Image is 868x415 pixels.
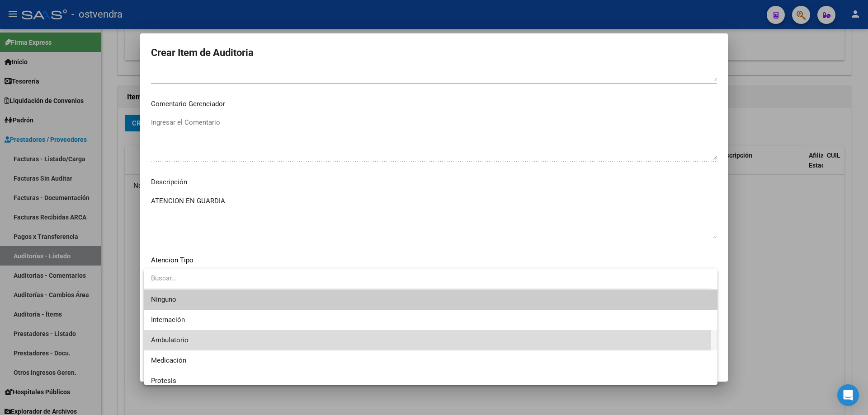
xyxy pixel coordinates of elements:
[144,268,711,289] input: dropdown search
[151,356,186,364] span: Medicación
[151,289,710,310] span: Ninguno
[151,316,185,324] span: Internación
[151,336,189,344] span: Ambulatorio
[837,384,859,406] div: Open Intercom Messenger
[151,377,176,385] span: Protesis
